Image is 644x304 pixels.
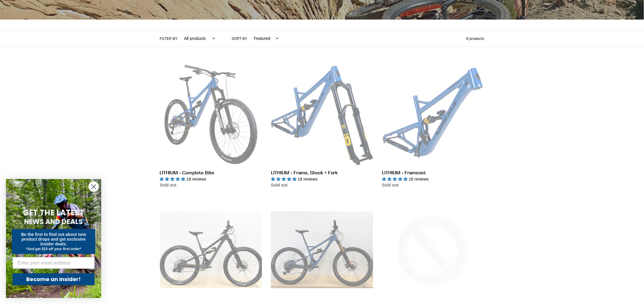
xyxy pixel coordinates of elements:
[24,217,83,226] span: NEWS AND DEALS
[88,181,99,192] button: Close dialog
[466,36,484,41] span: 8 products
[13,257,95,269] input: Enter your email address
[26,247,81,251] span: *And get $10 off your first order*
[232,36,247,41] label: Sort by
[21,232,86,246] span: Be the first to find out about new product drops and get exclusive insider deals.
[23,207,84,218] span: GET THE LATEST
[13,273,95,285] button: Become an Insider!
[160,36,178,41] label: Filter by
